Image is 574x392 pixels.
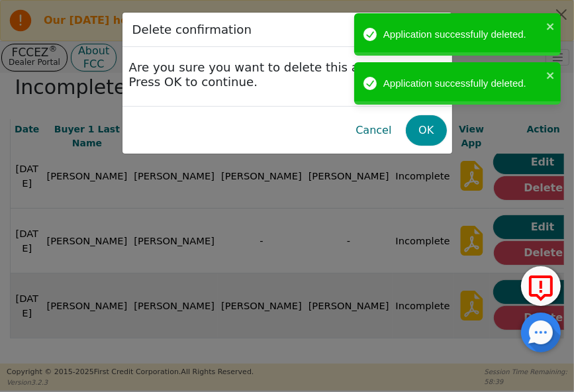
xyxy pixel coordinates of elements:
[406,115,448,146] button: OK
[546,68,555,83] button: close
[345,115,402,146] button: Cancel
[129,19,256,40] h3: Delete confirmation
[383,27,542,42] div: Application successfully deleted.
[383,76,542,91] div: Application successfully deleted.
[546,19,555,34] button: close
[129,54,446,96] h3: Are you sure you want to delete this application? Press OK to continue.
[521,266,561,306] button: Report Error to FCC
